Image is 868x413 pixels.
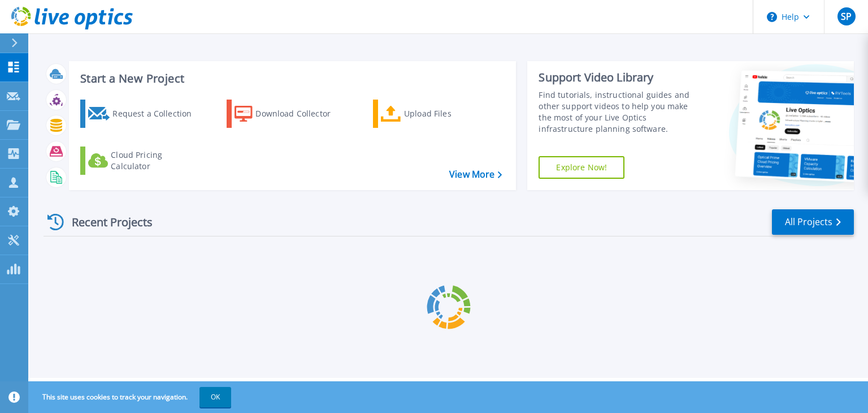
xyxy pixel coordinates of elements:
[539,70,702,85] div: Support Video Library
[80,72,502,85] h3: Start a New Project
[404,102,494,125] div: Upload Files
[373,100,499,128] a: Upload Files
[539,89,702,135] div: Find tutorials, instructional guides and other support videos to help you make the most of your L...
[449,169,502,180] a: View More
[227,100,353,128] a: Download Collector
[31,387,231,407] span: This site uses cookies to track your navigation.
[80,147,206,175] a: Cloud Pricing Calculator
[199,387,231,407] button: OK
[112,102,203,125] div: Request a Collection
[80,100,206,128] a: Request a Collection
[539,156,624,179] a: Explore Now!
[841,12,852,21] span: SP
[111,149,201,172] div: Cloud Pricing Calculator
[772,209,854,235] a: All Projects
[255,102,346,125] div: Download Collector
[44,208,168,236] div: Recent Projects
